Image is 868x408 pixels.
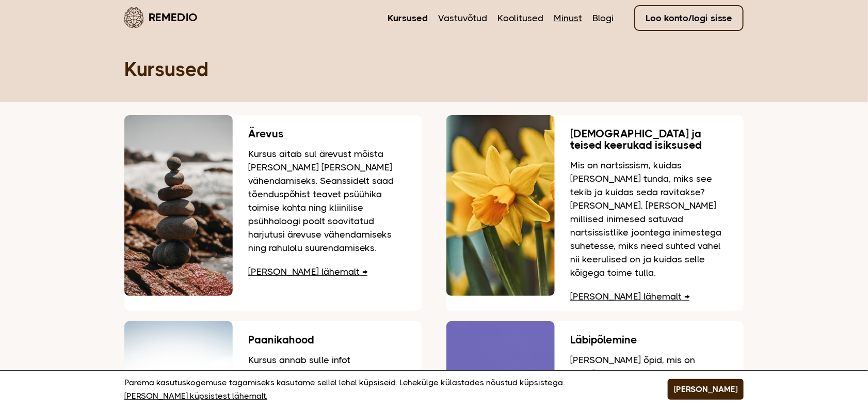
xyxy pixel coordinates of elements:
a: Minust [554,11,582,25]
a: [PERSON_NAME] lähemalt [248,266,367,277]
h3: Läbipõlemine [570,334,728,346]
img: Remedio logo [124,7,143,28]
a: Remedio [124,5,198,29]
a: [PERSON_NAME] lähemalt [570,291,689,302]
h3: [DEMOGRAPHIC_DATA] ja teised keerukad isiksused [570,128,728,151]
a: Loo konto/logi sisse [634,5,744,31]
a: [PERSON_NAME] küpsistest lähemalt. [124,389,267,403]
a: Blogi [592,11,614,25]
button: [PERSON_NAME] [668,379,744,400]
a: Vastuvõtud [438,11,487,25]
img: Nartsissid [446,115,555,296]
h3: Ärevus [248,128,406,139]
p: Kursus aitab sul ärevust mõista [PERSON_NAME] [PERSON_NAME] vähendamiseks. Seanssidelt saad tõend... [248,147,406,255]
a: Kursused [388,11,428,25]
a: Koolitused [497,11,543,25]
h3: Paanikahood [248,334,406,346]
p: [PERSON_NAME] õpid, mis on läbipõlemine ja tööstress, kuidas [PERSON_NAME] tunda ning ennast aidata. [570,353,728,407]
img: Rannas teineteise peale hoolikalt laotud kivid, mis hoiavad tasakaalu [124,115,233,296]
p: Parema kasutuskogemuse tagamiseks kasutame sellel lehel küpsiseid. Lehekülge külastades nõustud k... [124,376,642,403]
h1: Kursused [124,57,744,82]
p: Mis on nartsissism, kuidas [PERSON_NAME] tunda, miks see tekib ja kuidas seda ravitakse? [PERSON_... [570,159,728,279]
